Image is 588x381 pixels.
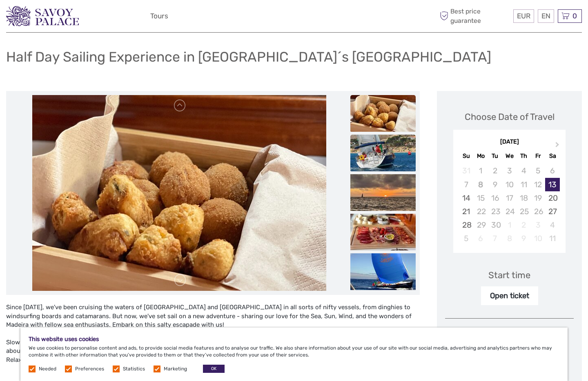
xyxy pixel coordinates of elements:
[6,6,79,26] img: 3279-876b4492-ee62-4c61-8ef8-acb0a8f63b96_logo_small.png
[474,164,488,177] div: Not available Monday, September 1st, 2025
[32,95,326,291] img: 1dd7489f294546f7afb3e5244871384a_main_slider.jpg
[545,232,559,245] div: Choose Saturday, October 11th, 2025
[488,151,502,162] div: Tu
[502,178,517,191] div: Not available Wednesday, September 10th, 2025
[164,365,187,372] label: Marketing
[517,151,531,162] div: Th
[502,191,517,205] div: Not available Wednesday, September 17th, 2025
[150,10,168,22] a: Tours
[517,232,531,245] div: Not available Thursday, October 9th, 2025
[203,365,225,373] button: OK
[488,191,502,205] div: Not available Tuesday, September 16th, 2025
[531,178,545,191] div: Not available Friday, September 12th, 2025
[531,205,545,218] div: Not available Friday, September 26th, 2025
[456,164,563,245] div: month 2025-09
[488,218,502,232] div: Not available Tuesday, September 30th, 2025
[488,205,502,218] div: Not available Tuesday, September 23rd, 2025
[517,12,530,20] span: EUR
[488,269,530,281] div: Start time
[538,9,554,23] div: EN
[350,214,416,250] img: 5753c0a085ce40ef9632309810993eb3_slider_thumbnail.jpg
[459,151,473,162] div: Su
[94,13,104,22] button: Open LiveChat chat widget
[517,178,531,191] div: Not available Thursday, September 11th, 2025
[545,164,559,177] div: Not available Saturday, September 6th, 2025
[350,135,416,171] img: 8a2a998b79d146a49c3f096750a24b99_slider_thumbnail.jpg
[502,164,517,177] div: Not available Wednesday, September 3rd, 2025
[552,140,565,153] button: Next Month
[459,178,473,191] div: Not available Sunday, September 7th, 2025
[350,174,416,211] img: 95eb0f3cc0e744a59e47c8376c75c244_slider_thumbnail.jpg
[488,164,502,177] div: Not available Tuesday, September 2nd, 2025
[459,232,473,245] div: Choose Sunday, October 5th, 2025
[474,232,488,245] div: Not available Monday, October 6th, 2025
[488,178,502,191] div: Not available Tuesday, September 9th, 2025
[11,14,92,21] p: We're away right now. Please check back later!
[531,218,545,232] div: Not available Friday, October 3rd, 2025
[502,151,517,162] div: We
[517,218,531,232] div: Not available Thursday, October 2nd, 2025
[488,232,502,245] div: Not available Tuesday, October 7th, 2025
[459,205,473,218] div: Choose Sunday, September 21st, 2025
[459,191,473,205] div: Choose Sunday, September 14th, 2025
[545,205,559,218] div: Choose Saturday, September 27th, 2025
[350,253,416,290] img: 81acd6750d8249d499cc09a823e7a385_slider_thumbnail.jpg
[474,151,488,162] div: Mo
[502,205,517,218] div: Not available Wednesday, September 24th, 2025
[545,218,559,232] div: Choose Saturday, October 4th, 2025
[502,218,517,232] div: Not available Wednesday, October 1st, 2025
[531,151,545,162] div: Fr
[571,12,578,20] span: 0
[465,111,555,123] div: Choose Date of Travel
[481,286,538,305] div: Open ticket
[531,232,545,245] div: Not available Friday, October 10th, 2025
[459,218,473,232] div: Choose Sunday, September 28th, 2025
[75,365,104,372] label: Preferences
[531,164,545,177] div: Not available Friday, September 5th, 2025
[29,336,559,343] h5: This website uses cookies
[545,178,559,191] div: Choose Saturday, September 13th, 2025
[474,218,488,232] div: Not available Monday, September 29th, 2025
[502,232,517,245] div: Not available Wednesday, October 8th, 2025
[474,191,488,205] div: Not available Monday, September 15th, 2025
[517,205,531,218] div: Not available Thursday, September 25th, 2025
[123,365,145,372] label: Statistics
[39,365,56,372] label: Needed
[545,191,559,205] div: Choose Saturday, September 20th, 2025
[531,191,545,205] div: Not available Friday, September 19th, 2025
[459,164,473,177] div: Not available Sunday, August 31st, 2025
[20,328,568,381] div: We use cookies to personalise content and ads, to provide social media features and to analyse ou...
[453,138,566,146] div: [DATE]
[350,95,416,132] img: 1dd7489f294546f7afb3e5244871384a_slider_thumbnail.jpg
[517,191,531,205] div: Not available Thursday, September 18th, 2025
[474,178,488,191] div: Not available Monday, September 8th, 2025
[6,49,491,65] h1: Half Day Sailing Experience in [GEOGRAPHIC_DATA]´s [GEOGRAPHIC_DATA]
[438,7,512,25] span: Best price guarantee
[474,205,488,218] div: Not available Monday, September 22nd, 2025
[517,164,531,177] div: Not available Thursday, September 4th, 2025
[545,151,559,162] div: Sa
